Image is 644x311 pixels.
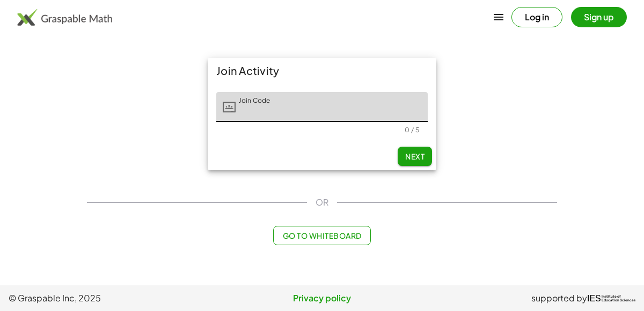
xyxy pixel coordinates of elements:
[405,151,425,161] span: Next
[217,292,426,305] a: Privacy policy
[9,292,217,305] span: © Graspable Inc, 2025
[316,196,328,209] span: OR
[571,7,627,27] button: Sign up
[208,58,436,84] div: Join Activity
[273,226,370,245] button: Go to Whiteboard
[398,147,432,166] button: Next
[405,126,419,134] div: 0 / 5
[531,292,587,305] span: supported by
[587,293,601,304] span: IES
[587,292,635,305] a: IESInstitute ofEducation Sciences
[282,231,361,240] span: Go to Whiteboard
[602,295,635,302] span: Institute of Education Sciences
[511,7,562,27] button: Log in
